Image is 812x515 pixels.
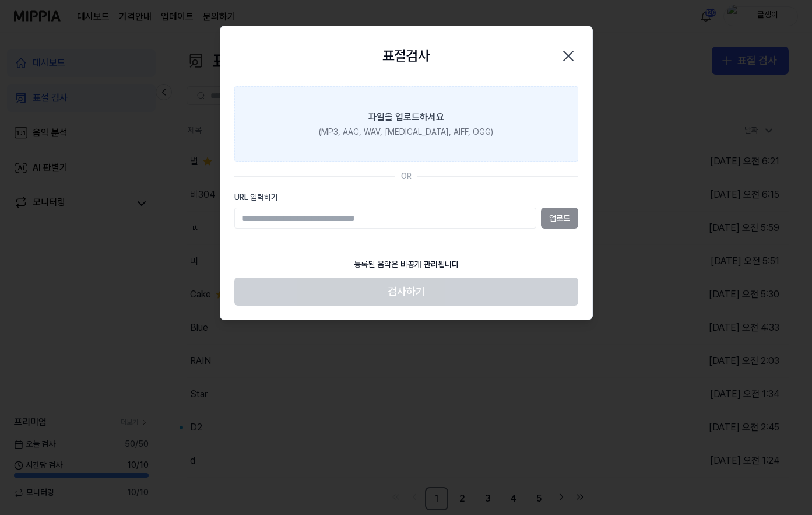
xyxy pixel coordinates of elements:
div: OR [401,171,412,183]
div: 파일을 업로드하세요 [368,110,444,124]
h2: 표절검사 [382,45,430,67]
label: URL 입력하기 [234,192,578,204]
div: 등록된 음악은 비공개 관리됩니다 [347,252,466,278]
div: (MP3, AAC, WAV, [MEDICAL_DATA], AIFF, OGG) [319,127,493,138]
